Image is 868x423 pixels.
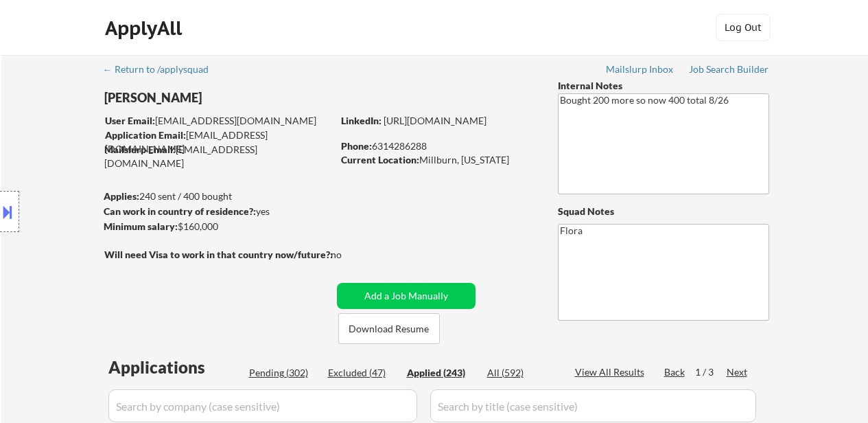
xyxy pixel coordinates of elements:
div: Applications [108,359,244,376]
div: Internal Notes [558,79,769,93]
strong: LinkedIn: [341,115,382,126]
a: Mailslurp Inbox [606,64,675,78]
div: All (592) [487,366,556,380]
div: View All Results [575,365,648,379]
button: Download Resume [338,313,440,344]
div: Excluded (47) [328,366,397,380]
div: Mailslurp Inbox [606,65,675,74]
input: Search by title (case sensitive) [430,389,756,422]
div: Next [727,365,749,379]
div: 6314286288 [341,139,535,153]
button: Log Out [716,14,771,41]
div: Applied (243) [407,366,476,380]
div: ← Return to /applysquad [103,65,222,74]
div: no [331,248,370,262]
input: Search by company (case sensitive) [108,389,417,422]
div: Pending (302) [249,366,318,380]
div: Back [664,365,686,379]
div: ApplyAll [105,16,186,40]
div: 1 / 3 [695,365,727,379]
div: Squad Notes [558,205,769,218]
a: ← Return to /applysquad [103,64,222,78]
strong: Current Location: [341,154,419,165]
div: Millburn, [US_STATE] [341,153,535,167]
div: Job Search Builder [689,65,769,74]
strong: Phone: [341,140,372,152]
a: [URL][DOMAIN_NAME] [384,115,486,126]
a: Job Search Builder [689,64,769,78]
button: Add a Job Manually [337,283,476,309]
